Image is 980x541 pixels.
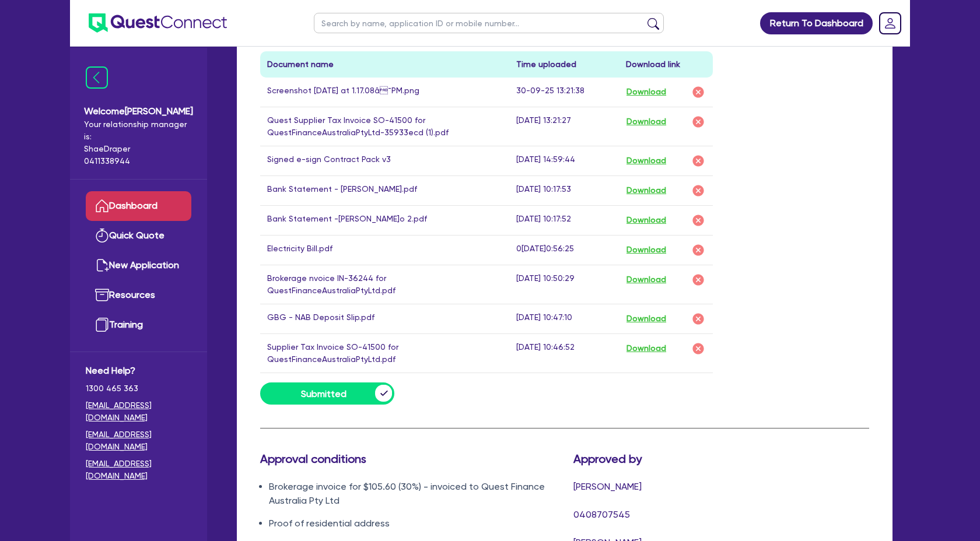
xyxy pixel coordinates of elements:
td: 30-09-25 13:21:38 [509,78,619,107]
button: Download [626,311,667,326]
button: Download [626,183,667,198]
td: [DATE] 10:47:10 [509,304,619,333]
a: [EMAIL_ADDRESS][DOMAIN_NAME] [86,458,191,482]
td: GBG - NAB Deposit Slip.pdf [260,304,509,333]
img: resources [95,288,109,302]
button: Download [626,272,667,287]
img: quest-connect-logo-blue [89,13,227,33]
li: Proof of residential address [269,517,556,531]
img: quick-quote [95,229,109,243]
td: [DATE] 10:46:52 [509,333,619,373]
img: delete-icon [691,342,705,356]
td: [DATE] 14:59:44 [509,146,619,175]
td: Quest Supplier Tax Invoice SO-41500 for QuestFinanceAustraliaPtyLtd-35933ecd (1).pdf [260,107,509,146]
button: Download [626,153,667,168]
a: New Application [86,251,191,280]
h3: Approved by [573,452,712,466]
span: 0408707545 [573,509,630,520]
td: 0[DATE]0:56:25 [509,235,619,265]
button: Download [626,213,667,228]
button: Download [626,114,667,129]
td: [DATE] 10:17:53 [509,175,619,205]
button: Download [626,341,667,356]
img: delete-icon [691,85,705,99]
button: Submitted [260,382,394,405]
a: Dashboard [86,191,191,221]
a: [EMAIL_ADDRESS][DOMAIN_NAME] [86,428,191,453]
span: 1300 465 363 [86,382,191,395]
th: Download link [619,51,712,78]
th: Time uploaded [509,51,619,78]
td: Screenshot [DATE] at 1.17.08â¯PM.png [260,78,509,107]
a: Training [86,310,191,340]
img: delete-icon [691,273,705,287]
img: delete-icon [691,115,705,129]
td: Supplier Tax Invoice SO-41500 for QuestFinanceAustraliaPtyLtd.pdf [260,333,509,373]
td: [DATE] 10:50:29 [509,265,619,304]
td: Bank Statement - [PERSON_NAME].pdf [260,175,509,205]
a: [EMAIL_ADDRESS][DOMAIN_NAME] [86,399,191,424]
img: icon-menu-close [86,66,108,89]
td: [DATE] 10:17:52 [509,205,619,235]
td: [DATE] 13:21:27 [509,107,619,146]
button: Download [626,243,667,258]
a: Resources [86,280,191,310]
a: Return To Dashboard [760,12,873,34]
button: Download [626,85,667,100]
h3: Approval conditions [260,452,556,466]
span: Your relationship manager is: Shae Draper 0411338944 [84,118,193,167]
th: Document name [260,51,509,78]
td: Bank Statement -[PERSON_NAME]o 2.pdf [260,205,509,235]
a: Quick Quote [86,221,191,251]
td: Signed e-sign Contract Pack v3 [260,146,509,175]
a: Dropdown toggle [875,8,905,38]
span: [PERSON_NAME] [573,481,642,492]
img: delete-icon [691,312,705,326]
img: delete-icon [691,213,705,227]
img: delete-icon [691,184,705,198]
img: delete-icon [691,243,705,257]
span: Need Help? [86,364,191,378]
li: Brokerage invoice for $105.60 (30%) - invoiced to Quest Finance Australia Pty Ltd [269,480,556,508]
img: training [95,318,109,332]
img: delete-icon [691,154,705,168]
input: Search by name, application ID or mobile number... [314,13,664,33]
td: Brokerage nvoice IN-36244 for QuestFinanceAustraliaPtyLtd.pdf [260,265,509,304]
img: new-application [95,258,109,272]
td: Electricity Bill.pdf [260,235,509,265]
span: Welcome [PERSON_NAME] [84,104,193,118]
